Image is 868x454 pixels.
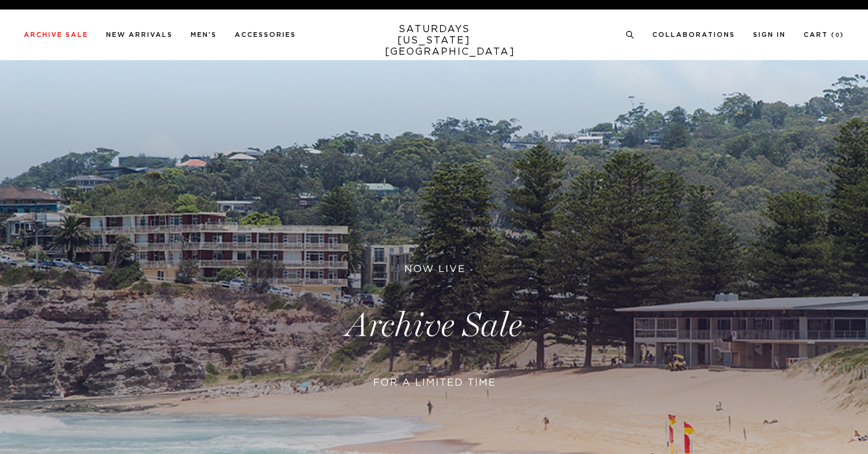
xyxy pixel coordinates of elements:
a: Archive Sale [24,32,88,38]
a: SATURDAYS[US_STATE][GEOGRAPHIC_DATA] [385,24,483,58]
a: Collaborations [652,32,735,38]
a: Accessories [235,32,296,38]
a: Cart (0) [804,32,844,38]
a: Sign In [753,32,786,38]
a: New Arrivals [106,32,173,38]
a: Men's [191,32,217,38]
small: 0 [835,33,840,38]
